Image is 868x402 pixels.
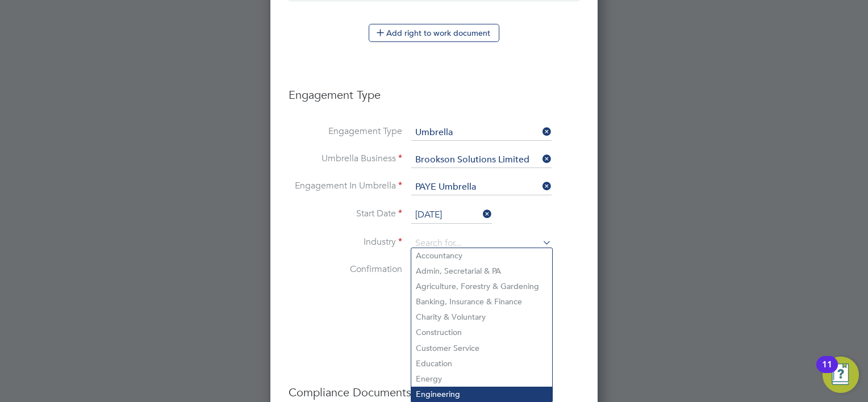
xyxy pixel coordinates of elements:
[411,207,492,224] input: Select one
[289,208,402,220] label: Start Date
[409,301,453,313] span: Manual
[411,356,552,371] li: Education
[289,76,579,102] h3: Engagement Type
[822,365,832,379] div: 11
[411,325,552,340] li: Construction
[411,341,552,356] li: Customer Service
[411,235,552,252] input: Search for...
[411,309,552,325] li: Charity & Voluntary
[289,180,402,192] label: Engagement In Umbrella
[411,152,552,168] input: Search for...
[411,263,552,279] li: Admin, Secretarial & PA
[411,179,552,195] input: Search for...
[411,371,552,387] li: Energy
[411,248,552,263] li: Accountancy
[369,24,499,42] button: Add right to work document
[289,374,579,400] h3: Compliance Documents
[411,125,552,141] input: Select one
[409,263,443,275] span: Auto
[289,263,402,275] label: Confirmation
[411,279,552,294] li: Agriculture, Forestry & Gardening
[289,125,402,137] label: Engagement Type
[289,153,402,165] label: Umbrella Business
[823,357,859,393] button: Open Resource Center, 11 new notifications
[411,387,552,402] li: Engineering
[289,236,402,248] label: Industry
[411,294,552,309] li: Banking, Insurance & Finance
